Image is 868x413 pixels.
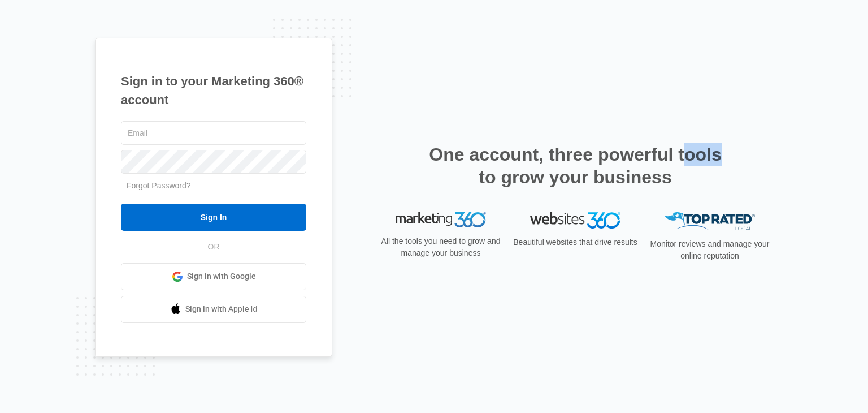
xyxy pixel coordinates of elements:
[396,212,486,228] img: Marketing 360
[665,212,755,231] img: Top Rated Local
[530,212,620,229] img: Websites 360
[121,263,306,290] a: Sign in with Google
[121,121,306,145] input: Email
[512,236,639,248] p: Beautiful websites that drive results
[646,238,773,262] p: Monitor reviews and manage your online reputation
[185,303,258,315] span: Sign in with Apple Id
[121,296,306,323] a: Sign in with Apple Id
[187,270,256,282] span: Sign in with Google
[426,143,725,188] h2: One account, three powerful tools to grow your business
[121,72,306,109] h1: Sign in to your Marketing 360® account
[377,235,504,259] p: All the tools you need to grow and manage your business
[127,181,191,190] a: Forgot Password?
[121,204,306,231] input: Sign In
[200,241,228,253] span: OR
